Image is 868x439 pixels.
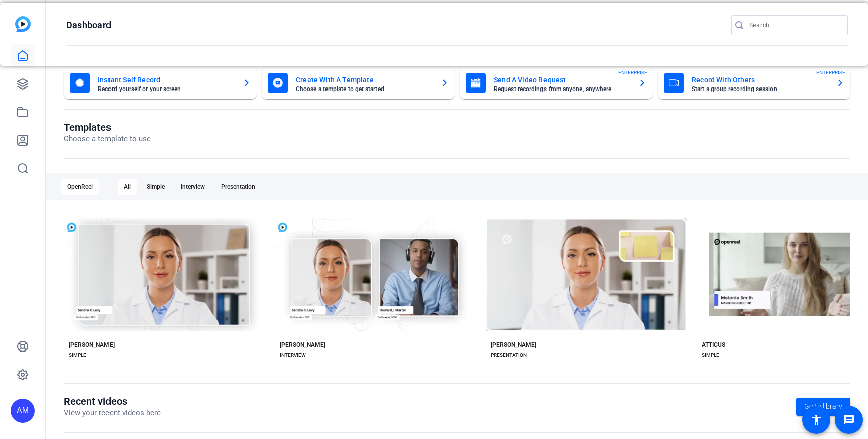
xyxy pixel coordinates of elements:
[11,399,35,423] div: AM
[64,407,161,419] p: View your recent videos here
[118,179,137,195] div: All
[796,398,850,416] a: Go to library
[692,86,828,92] mat-card-subtitle: Start a group recording session
[262,67,455,99] button: Create With A TemplateChoose a template to get started
[692,74,828,86] mat-card-title: Record With Others
[702,351,719,359] div: SIMPLE
[175,179,211,195] div: Interview
[98,86,235,92] mat-card-subtitle: Record yourself or your screen
[658,67,850,99] button: Record With OthersStart a group recording sessionENTERPRISE
[494,86,630,92] mat-card-subtitle: Request recordings from anyone, anywhere
[141,179,171,195] div: Simple
[69,351,86,359] div: SIMPLE
[280,351,306,359] div: INTERVIEW
[296,74,432,86] mat-card-title: Create With A Template
[98,74,235,86] mat-card-title: Instant Self Record
[64,133,151,145] p: Choose a template to use
[810,414,822,426] mat-icon: accessibility
[280,341,325,349] div: [PERSON_NAME]
[816,69,845,76] span: ENTERPRISE
[491,351,527,359] div: PRESENTATION
[64,395,161,407] h1: Recent videos
[804,401,842,412] span: Go to library
[843,414,855,426] mat-icon: message
[494,74,630,86] mat-card-title: Send A Video Request
[702,341,725,349] div: ATTICUS
[618,69,647,76] span: ENTERPRISE
[460,67,653,99] button: Send A Video RequestRequest recordings from anyone, anywhereENTERPRISE
[69,341,115,349] div: [PERSON_NAME]
[215,179,261,195] div: Presentation
[296,86,432,92] mat-card-subtitle: Choose a template to get started
[64,67,257,99] button: Instant Self RecordRecord yourself or your screen
[491,341,536,349] div: [PERSON_NAME]
[64,121,151,133] h1: Templates
[61,179,99,195] div: OpenReel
